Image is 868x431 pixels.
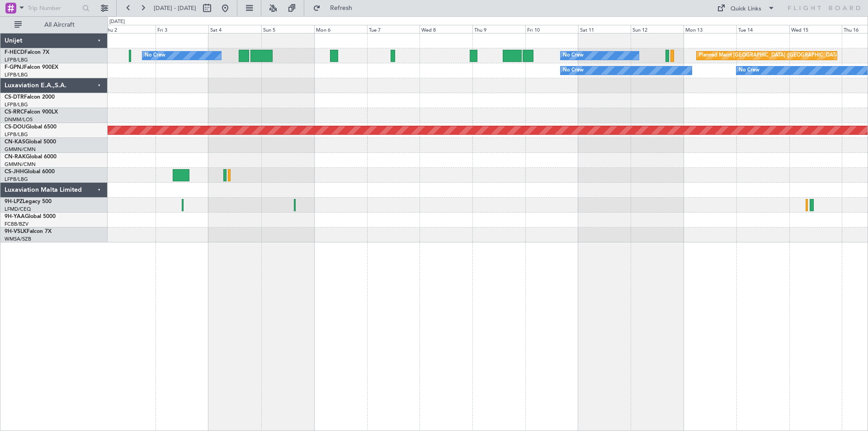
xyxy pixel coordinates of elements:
[5,154,26,160] span: CN-RAK
[154,4,196,12] span: [DATE] - [DATE]
[5,116,33,123] a: DNMM/LOS
[367,25,420,33] div: Tue 7
[5,131,28,138] a: LFPB/LBG
[5,95,24,100] span: CS-DTR
[309,1,363,15] button: Refresh
[5,65,24,70] span: F-GPNJ
[699,49,841,62] div: Planned Maint [GEOGRAPHIC_DATA] ([GEOGRAPHIC_DATA])
[5,169,55,175] a: CS-JHHGlobal 6000
[322,5,360,11] span: Refresh
[5,95,55,100] a: CS-DTRFalcon 2000
[684,25,736,33] div: Mon 13
[5,199,52,204] a: 9H-LPZLegacy 500
[563,49,584,62] div: No Crew
[10,18,98,32] button: All Aircraft
[5,124,57,130] a: CS-DOUGlobal 6500
[261,25,314,33] div: Sun 5
[5,229,52,234] a: 9H-VSLKFalcon 7X
[5,221,28,227] a: FCBB/BZV
[109,18,125,26] div: [DATE]
[5,71,28,78] a: LFPB/LBG
[5,109,58,115] a: CS-RRCFalcon 900LX
[5,169,24,175] span: CS-JHH
[5,101,28,108] a: LFPB/LBG
[5,146,36,153] a: GMMN/CMN
[5,236,31,242] a: WMSA/SZB
[525,25,578,33] div: Fri 10
[563,64,584,77] div: No Crew
[208,25,261,33] div: Sat 4
[103,25,156,33] div: Thu 2
[156,25,208,33] div: Fri 3
[5,139,25,145] span: CN-KAS
[420,25,472,33] div: Wed 8
[5,214,25,219] span: 9H-YAA
[5,50,49,55] a: F-HECDFalcon 7X
[5,139,56,145] a: CN-KASGlobal 5000
[578,25,631,33] div: Sat 11
[5,50,24,55] span: F-HECD
[5,109,24,115] span: CS-RRC
[5,206,31,213] a: LFMD/CEQ
[789,25,842,33] div: Wed 15
[631,25,684,33] div: Sun 12
[5,176,28,183] a: LFPB/LBG
[472,25,525,33] div: Thu 9
[24,22,95,28] span: All Aircraft
[731,5,761,14] div: Quick Links
[5,199,23,204] span: 9H-LPZ
[5,57,28,63] a: LFPB/LBG
[28,1,80,15] input: Trip Number
[736,25,789,33] div: Tue 14
[739,64,759,77] div: No Crew
[5,229,27,234] span: 9H-VSLK
[712,1,779,15] button: Quick Links
[5,161,36,168] a: GMMN/CMN
[5,124,26,130] span: CS-DOU
[145,49,165,62] div: No Crew
[5,154,57,160] a: CN-RAKGlobal 6000
[314,25,367,33] div: Mon 6
[5,214,56,219] a: 9H-YAAGlobal 5000
[5,65,58,70] a: F-GPNJFalcon 900EX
